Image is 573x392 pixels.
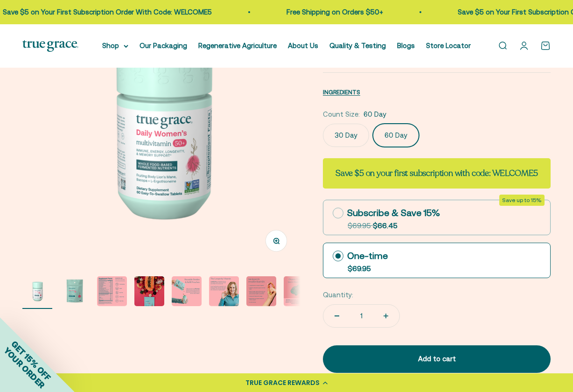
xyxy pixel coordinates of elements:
[22,276,52,309] button: Go to item 1
[102,40,128,51] summary: Shop
[9,339,53,382] span: GET 15% OFF
[363,109,386,120] span: 60 Day
[140,42,187,49] a: Our Packaging
[335,168,538,179] strong: Save $5 on your first subscription with code: WELCOME5
[323,109,360,120] legend: Count Size:
[397,42,415,49] a: Blogs
[2,345,47,390] span: YOUR ORDER
[209,276,239,306] img: L-ergothioneine, an antioxidant known as 'the longevity vitamin', declines as we age and is limit...
[97,276,127,306] img: Fruiting Body Vegan Soy Free Gluten Free Dairy Free
[60,276,90,306] img: Daily Multivitamin for Energy, Longevity, Heart Health, & Memory Support* - L-ergothioneine to su...
[198,42,277,49] a: Regenerative Agriculture
[329,42,386,49] a: Quality & Testing
[97,276,127,309] button: Go to item 3
[22,276,52,306] img: Daily Multivitamin for Energy, Longevity, Heart Health, & Memory Support* L-ergothioneine to supp...
[245,378,320,388] div: TRUE GRACE REWARDS
[323,305,350,327] button: Decrease quantity
[426,42,471,49] a: Store Locator
[246,276,276,306] img: - L-ergothioneine to support longevity* - CoQ10 for antioxidant support and heart health* - 150% ...
[372,305,399,327] button: Increase quantity
[323,345,551,372] button: Add to cart
[323,89,360,96] span: INGREDIENTS
[273,8,370,16] a: Free Shipping on Orders $50+
[284,276,314,306] img: Lion's Mane supports brain, nerve, and cognitive health.* Our extracts come exclusively from the ...
[172,276,202,306] img: When you opt for our refill pouches instead of buying a new bottle every time you buy supplements...
[134,276,164,306] img: Daily Women's 50+ Multivitamin
[342,353,532,364] div: Add to cart
[209,276,239,309] button: Go to item 6
[246,276,276,309] button: Go to item 7
[284,276,314,309] button: Go to item 8
[172,276,202,309] button: Go to item 5
[323,86,360,98] button: INGREDIENTS
[134,276,164,309] button: Go to item 4
[288,42,318,49] a: About Us
[60,276,90,309] button: Go to item 2
[323,289,353,301] label: Quantity:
